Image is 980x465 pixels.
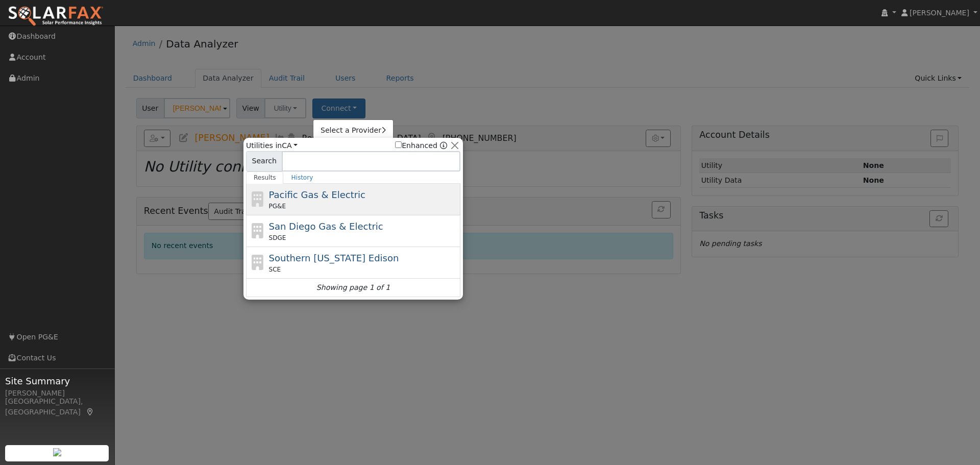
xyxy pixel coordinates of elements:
div: [PERSON_NAME] [5,388,109,399]
span: Search [246,151,282,172]
a: CA [282,141,298,150]
i: Showing page 1 of 1 [316,282,390,293]
img: SolarFax [8,6,104,27]
a: Map [86,408,95,416]
span: San Diego Gas & Electric [269,221,383,232]
input: Enhanced [395,141,402,148]
div: [GEOGRAPHIC_DATA], [GEOGRAPHIC_DATA] [5,396,109,418]
span: PG&E [269,202,286,211]
span: SDGE [269,233,286,242]
span: Pacific Gas & Electric [269,189,365,200]
span: [PERSON_NAME] [910,9,969,17]
span: Site Summary [5,374,109,388]
img: retrieve [53,448,61,456]
a: Select a Provider [313,124,393,138]
span: Southern [US_STATE] Edison [269,253,399,263]
a: Results [246,172,284,184]
a: History [283,172,321,184]
span: Utilities in [246,140,298,151]
span: Show enhanced providers [395,140,447,151]
label: Enhanced [395,140,437,151]
a: Enhanced Providers [440,141,447,150]
span: SCE [269,265,281,274]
